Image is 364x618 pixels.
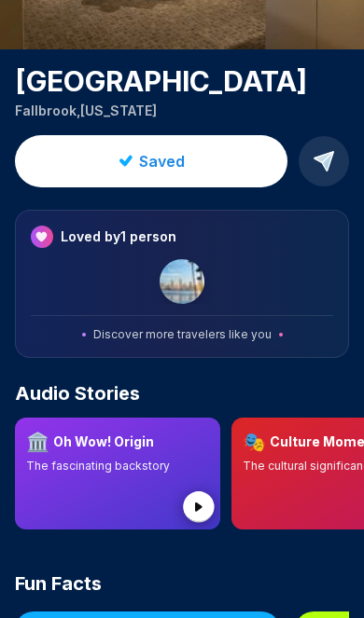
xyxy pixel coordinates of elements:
[26,429,49,455] span: 🏛️
[15,570,349,597] h2: Fun Facts
[243,429,266,455] span: 🎭
[15,135,287,187] button: Saved
[15,102,349,120] p: Fallbrook , [US_STATE]
[15,64,349,98] h1: [GEOGRAPHIC_DATA]
[139,150,185,172] span: Saved
[53,433,154,451] h3: Oh Wow! Origin
[26,459,209,474] p: The fascinating backstory
[160,259,204,304] img: San Diego
[93,327,272,342] span: Discover more travelers like you
[15,380,140,406] span: Audio Stories
[61,227,176,246] h3: Loved by 1 person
